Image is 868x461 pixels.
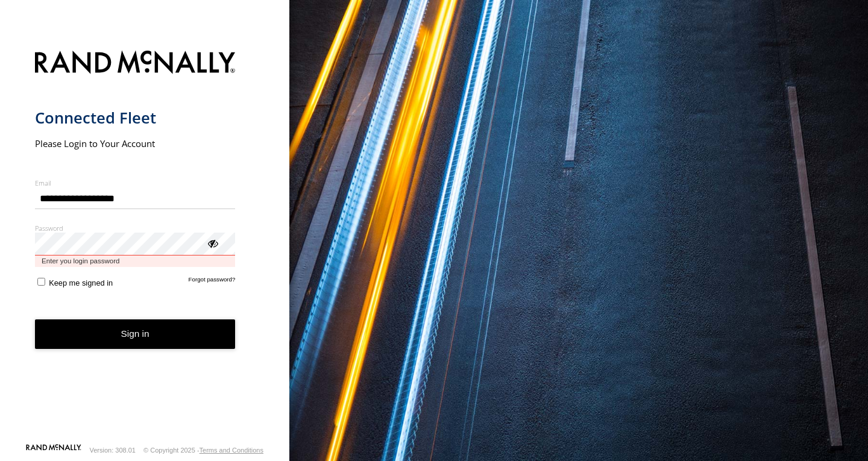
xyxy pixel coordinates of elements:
[35,43,255,443] form: main
[35,137,236,149] h2: Please Login to Your Account
[35,178,236,187] label: Email
[37,278,45,286] input: Keep me signed in
[35,108,236,128] h1: Connected Fleet
[35,256,236,267] span: Enter you login password
[49,278,113,287] span: Keep me signed in
[35,224,236,233] label: Password
[35,319,236,349] button: Sign in
[143,447,263,454] div: © Copyright 2025 -
[206,237,218,249] div: ViewPassword
[189,276,236,287] a: Forgot password?
[35,48,236,79] img: Rand McNally
[90,447,136,454] div: Version: 308.01
[200,447,263,454] a: Terms and Conditions
[26,444,81,456] a: Visit our Website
